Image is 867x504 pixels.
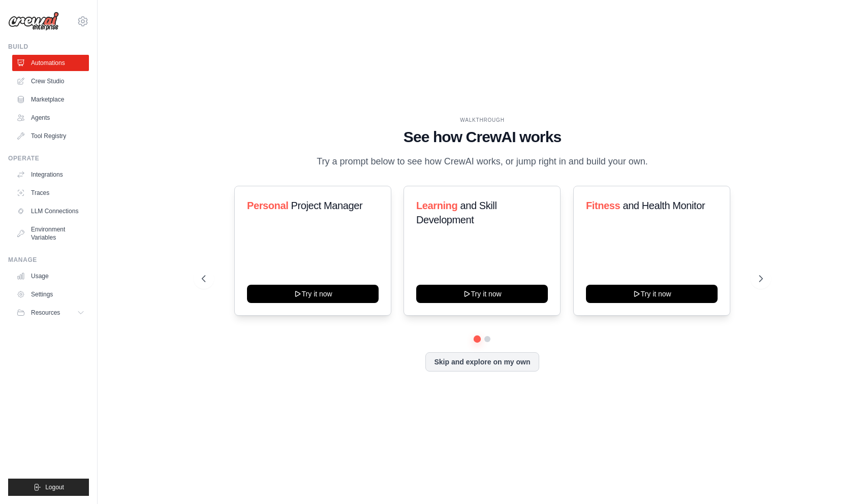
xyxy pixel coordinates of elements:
span: Learning [416,200,457,211]
button: Try it now [416,285,548,303]
div: Build [8,43,89,51]
div: WALKTHROUGH [202,116,763,124]
a: Agents [12,110,89,126]
a: Automations [12,55,89,71]
a: Integrations [12,166,89,183]
h1: See how CrewAI works [202,128,763,146]
span: Fitness [586,200,620,211]
a: Settings [12,286,89,303]
button: Try it now [247,285,379,303]
span: Personal [247,200,288,211]
span: Project Manager [291,200,362,211]
span: Resources [31,309,60,317]
button: Skip and explore on my own [425,352,539,372]
span: and Skill Development [416,200,497,225]
img: Logo [8,12,59,31]
a: Traces [12,185,89,201]
div: Operate [8,154,89,162]
a: Environment Variables [12,221,89,246]
span: and Health Monitor [623,200,705,211]
span: Logout [45,483,64,491]
a: Crew Studio [12,73,89,89]
a: Tool Registry [12,128,89,144]
p: Try a prompt below to see how CrewAI works, or jump right in and build your own. [312,154,653,169]
button: Logout [8,479,89,496]
a: Usage [12,268,89,284]
button: Try it now [586,285,718,303]
a: LLM Connections [12,203,89,219]
button: Resources [12,305,89,321]
div: Manage [8,256,89,264]
a: Marketplace [12,91,89,108]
